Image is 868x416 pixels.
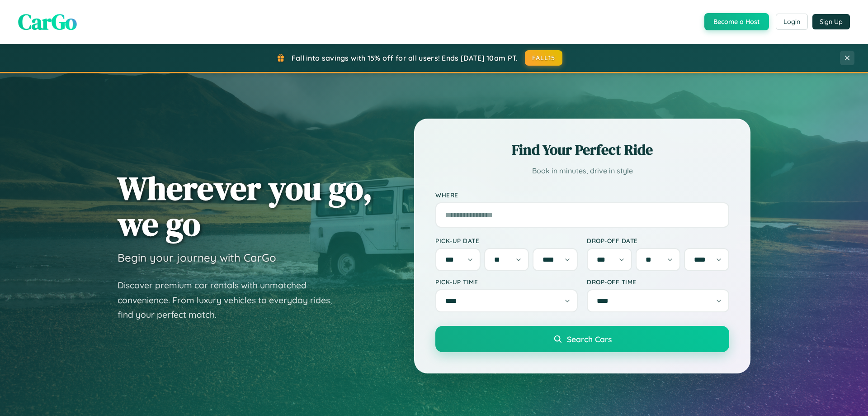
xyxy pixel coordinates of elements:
button: Search Cars [435,326,729,352]
label: Pick-up Time [435,278,578,286]
span: Search Cars [567,334,612,344]
button: FALL15 [525,50,563,66]
label: Drop-off Time [587,278,729,286]
h2: Find Your Perfect Ride [435,140,729,160]
label: Where [435,191,729,199]
span: CarGo [18,7,77,37]
span: Fall into savings with 15% off for all users! Ends [DATE] 10am PT. [292,53,518,62]
h3: Begin your journey with CarGo [118,251,276,264]
p: Discover premium car rentals with unmatched convenience. From luxury vehicles to everyday rides, ... [118,278,344,322]
h1: Wherever you go, we go [118,170,373,242]
label: Pick-up Date [435,237,578,244]
button: Become a Host [704,13,769,30]
label: Drop-off Date [587,237,729,244]
p: Book in minutes, drive in style [435,164,729,177]
button: Login [776,14,808,30]
button: Sign Up [812,14,850,29]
